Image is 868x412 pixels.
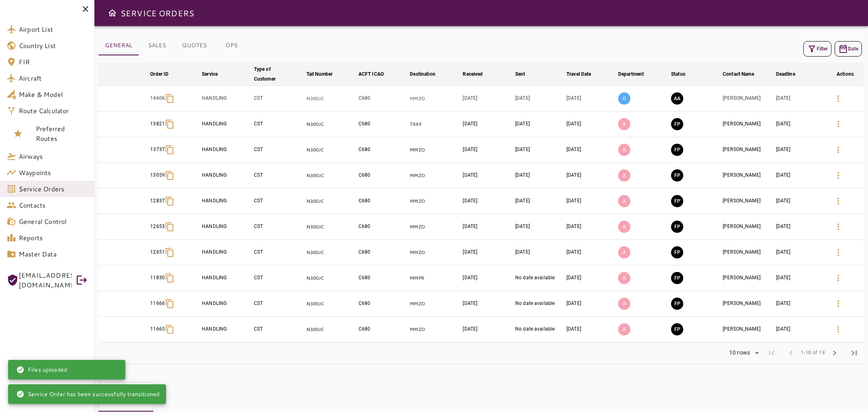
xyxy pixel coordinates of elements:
span: Department [618,69,654,79]
td: No date available [514,291,565,317]
div: Travel Date [566,69,591,79]
p: 12651 [150,249,165,256]
p: 11665 [150,326,165,333]
td: [DATE] [461,214,514,240]
td: [DATE] [774,86,826,112]
td: [DATE] [461,188,514,214]
td: [DATE] [565,291,617,317]
td: [DATE] [461,137,514,163]
td: HANDLING [200,265,252,291]
td: [DATE] [565,317,617,342]
span: Country List [19,41,88,50]
button: Details [829,89,848,108]
p: N300JC [306,198,355,205]
div: basic tabs example [98,36,250,55]
td: No date available [514,265,565,291]
p: MMZO [410,172,459,179]
div: Deadline [776,69,795,79]
p: A [618,169,630,182]
td: CST [252,265,305,291]
p: A [618,246,630,259]
button: Details [829,320,848,339]
div: Service Order has been successfully transitioned [16,387,160,401]
p: MMZO [410,326,459,333]
span: Tail Number [306,69,343,79]
td: CST [252,163,305,188]
div: Contact Name [723,69,754,79]
td: C680 [357,112,409,137]
span: Master Data [19,249,88,259]
div: Destination [410,69,435,79]
td: HANDLING [200,86,252,112]
td: C680 [357,291,409,317]
p: MMZO [410,198,459,205]
div: Tail Number [306,69,332,79]
td: C680 [357,265,409,291]
td: [DATE] [461,291,514,317]
td: [DATE] [461,265,514,291]
p: A [618,272,630,284]
span: Order ID [150,69,179,79]
span: ACFT ICAO [359,69,394,79]
td: CST [252,137,305,163]
div: ACFT ICAO [359,69,384,79]
td: HANDLING [200,163,252,188]
span: Airways [19,151,88,161]
button: GENERAL [98,36,139,55]
button: FINAL PREPARATION [671,298,683,310]
p: N300JC [306,172,355,179]
p: 14606 [150,95,165,102]
p: MMZO [410,95,459,102]
td: CST [252,291,305,317]
span: First Page [762,343,781,363]
td: [DATE] [774,112,826,137]
td: CST [252,86,305,112]
p: MMPR [410,275,459,282]
button: FINAL PREPARATION [671,272,683,284]
button: FINAL PREPARATION [671,323,683,335]
td: [DATE] [774,317,826,342]
span: Aircraft [19,73,88,83]
td: [DATE] [514,86,565,112]
td: No date available [514,317,565,342]
td: HANDLING [200,112,252,137]
td: [DATE] [774,240,826,265]
button: Details [829,140,848,160]
td: [PERSON_NAME] [721,86,774,112]
td: [PERSON_NAME] [721,137,774,163]
span: Reports [19,233,88,243]
td: CST [252,317,305,342]
td: [PERSON_NAME] [721,240,774,265]
td: [DATE] [514,240,565,265]
button: Details [829,166,848,185]
div: Service [202,69,218,79]
td: C680 [357,86,409,112]
span: Contacts [19,200,88,210]
p: N300JC [306,275,355,282]
p: O [618,92,630,105]
td: [DATE] [514,112,565,137]
p: A [618,298,630,310]
td: [DATE] [774,163,826,188]
div: Sent [515,69,525,79]
button: Open drawer [104,5,120,21]
span: Service [202,69,228,79]
div: Order ID [150,69,168,79]
p: MMZO [410,147,459,153]
p: 13821 [150,121,165,127]
p: N300JC [306,121,355,128]
p: A [618,195,630,207]
td: [PERSON_NAME] [721,163,774,188]
td: C680 [357,317,409,342]
p: 12653 [150,223,165,230]
p: 12837 [150,197,165,204]
button: AWAITING ASSIGNMENT [671,92,683,105]
button: FINAL PREPARATION [671,246,683,259]
td: [DATE] [565,188,617,214]
td: [PERSON_NAME] [721,214,774,240]
span: Sent [515,69,536,79]
h6: SERVICE ORDERS [120,7,194,20]
td: C680 [357,188,409,214]
button: FINAL PREPARATION [671,118,683,130]
p: N300JC [306,326,355,333]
